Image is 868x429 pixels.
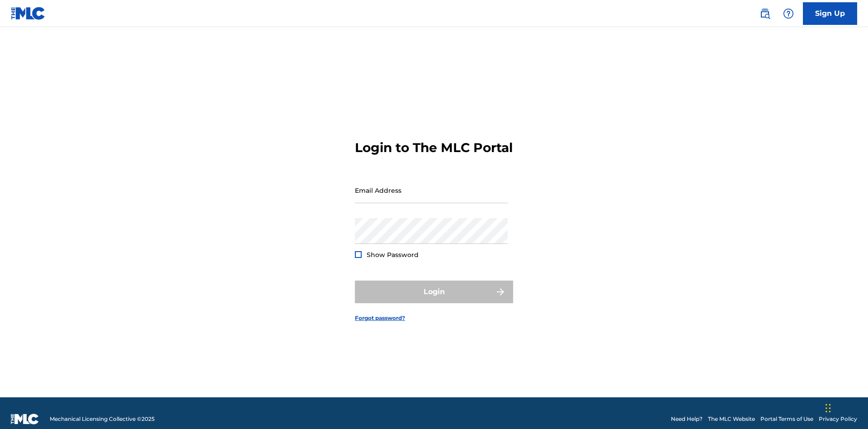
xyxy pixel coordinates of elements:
[760,415,813,423] a: Portal Terms of Use
[779,5,797,23] div: Help
[759,8,770,19] img: search
[671,415,703,423] a: Need Help?
[823,386,868,429] iframe: Chat Widget
[11,414,39,424] img: logo
[11,7,46,20] img: MLC Logo
[367,251,419,259] span: Show Password
[708,415,755,423] a: The MLC Website
[50,415,155,423] span: Mechanical Licensing Collective © 2025
[783,8,794,19] img: help
[355,140,513,156] h3: Login to The MLC Portal
[355,314,405,322] a: Forgot password?
[756,5,774,23] a: Public Search
[819,415,857,423] a: Privacy Policy
[826,395,831,422] div: Drag
[803,2,857,25] a: Sign Up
